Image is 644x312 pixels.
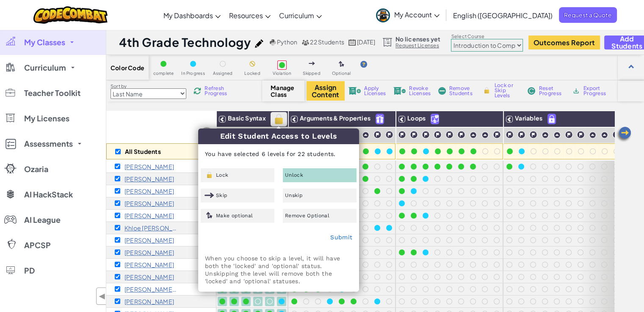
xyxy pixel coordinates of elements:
a: Request Licenses [395,42,440,49]
button: Assign Content [307,81,345,101]
span: Assessments [24,140,73,148]
span: Teacher Toolkit [24,89,80,97]
span: Violation [272,71,291,76]
img: IconChallengeLevel.svg [398,131,406,139]
img: IconPracticeLevel.svg [601,131,608,139]
img: IconLicenseRevoke.svg [393,87,406,95]
span: Lock [216,172,228,178]
img: IconChallengeLevel.svg [612,131,620,139]
span: Skip [216,193,227,198]
p: Oliver Lacey [124,212,174,219]
span: My Account [394,10,439,19]
p: Maanas Jadhav [124,163,174,170]
img: IconPracticeLevel.svg [553,131,561,139]
img: MultipleUsers.png [301,39,309,46]
img: IconChallengeLevel.svg [410,131,418,139]
span: 22 Students [310,38,344,46]
p: Talia McGee [124,175,174,182]
img: Arrow_Left_Inactive.png [199,126,216,143]
img: IconLock.svg [482,87,491,94]
img: IconChallengeLevel.svg [373,131,381,139]
span: Locked [244,71,260,76]
span: In Progress [181,71,205,76]
h3: Edit Student Access to Levels [198,129,359,144]
img: IconChallengeLevel.svg [385,131,393,139]
span: Curriculum [24,64,66,71]
img: IconLock.svg [271,113,286,126]
span: Refresh Progress [205,86,231,96]
p: You have selected 6 levels for 22 students. [199,144,359,164]
a: CodeCombat logo [33,6,108,24]
label: Sort by [111,83,186,90]
span: [DATE] [357,38,375,46]
label: Select Course [451,33,523,40]
span: Assigned [213,71,233,76]
span: AI HackStack [24,191,73,198]
p: Khloe Beals [124,224,177,231]
a: Outcomes Report [528,36,600,49]
p: Emery Schniepp [124,200,174,207]
img: IconOptionalLevel.svg [339,61,344,68]
img: calendar.svg [348,39,356,46]
img: IconPracticeLevel.svg [362,131,369,139]
img: IconChallengeLevel.svg [517,131,525,139]
span: Make optional [216,213,253,218]
span: English ([GEOGRAPHIC_DATA]) [453,11,553,20]
p: William Goozen [124,188,174,194]
img: IconPracticeLevel.svg [589,131,596,139]
a: Resources [225,4,275,27]
img: IconReset.svg [527,87,536,95]
span: Resources [229,11,263,20]
span: My Licenses [24,115,69,122]
img: IconChallengeLevel.svg [434,131,442,139]
a: My Account [372,2,444,28]
span: Revoke Licenses [409,86,431,96]
img: IconHint.svg [360,61,367,68]
span: Lock or Skip Levels [495,83,520,98]
p: Lucas Hesse [124,274,174,280]
span: Remove Optional [285,213,329,218]
img: IconUnlockWithCall.svg [431,114,439,124]
span: Remove Students [449,86,475,96]
span: Curriculum [279,11,314,20]
h1: 4th Grade Technology [119,34,251,50]
img: IconOptionalLevel.svg [205,212,214,219]
span: Add Students [611,35,642,49]
p: Lylah Jedlicka [124,237,174,244]
span: Manage Class [271,84,296,98]
img: IconChallengeLevel.svg [457,131,465,139]
p: Daisy Braeuninger [124,261,174,268]
img: IconPracticeLevel.svg [542,131,549,139]
span: Color Code [111,64,144,71]
span: Reset Progress [539,86,564,96]
img: IconArchive.svg [572,87,580,95]
span: Ozaria [24,165,48,173]
img: python.png [270,39,276,46]
span: Loops [407,114,426,122]
img: IconPaidLevel.svg [548,114,556,124]
img: IconRemoveStudents.svg [438,87,446,95]
img: IconSkippedLevel.svg [309,62,315,65]
span: Apply Licenses [364,86,386,96]
p: Isabella Casillas Parish [124,286,177,293]
span: No licenses yet [395,36,440,42]
a: English ([GEOGRAPHIC_DATA]) [449,4,557,27]
img: IconChallengeLevel.svg [577,131,585,139]
span: complete [153,71,174,76]
img: Arrow_Left.png [615,126,632,143]
span: Export Progress [583,86,609,96]
span: Optional [332,71,351,76]
p: Emilia R [124,298,174,305]
span: Variables [515,114,542,122]
img: IconChallengeLevel.svg [506,131,514,139]
p: All Students [125,148,161,155]
a: Curriculum [275,4,326,27]
img: IconChallengeLevel.svg [445,131,453,139]
img: avatar [376,8,390,22]
img: IconReload.svg [193,87,201,95]
a: My Dashboards [159,4,225,27]
img: IconLicenseApply.svg [348,87,361,95]
span: Request a Quote [559,7,617,23]
img: IconChallengeLevel.svg [493,131,501,139]
span: ◀ [99,290,106,302]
